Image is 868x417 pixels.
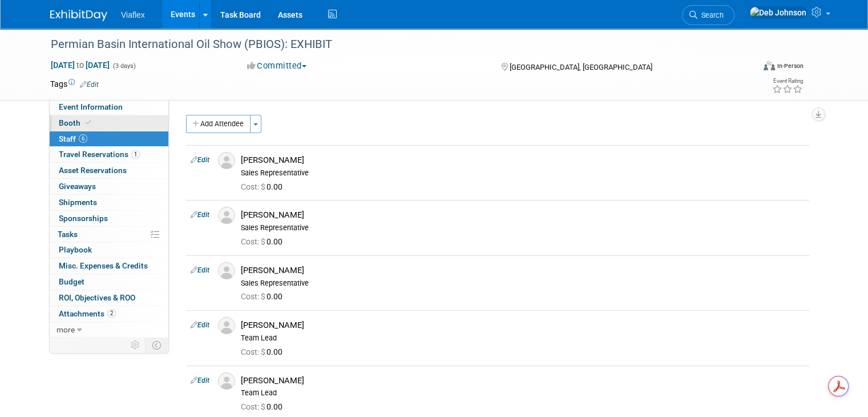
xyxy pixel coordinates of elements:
a: Event Information [50,99,168,115]
div: [PERSON_NAME] [241,210,805,220]
span: Viaflex [121,10,145,19]
span: Event Information [59,102,123,111]
span: Giveaways [59,182,96,191]
a: Travel Reservations1 [50,147,168,162]
a: ROI, Objectives & ROO [50,290,168,306]
span: Cost: $ [241,402,267,411]
a: Staff6 [50,131,168,147]
a: Booth [50,115,168,131]
span: (3 days) [112,62,136,70]
a: more [50,322,168,338]
span: 0.00 [241,402,287,411]
span: 0.00 [241,292,287,301]
div: Team Lead [241,388,805,398]
a: Edit [80,81,99,89]
a: Edit [191,376,209,384]
div: [PERSON_NAME] [241,155,805,166]
td: Personalize Event Tab Strip [126,338,146,352]
div: Event Rating [772,78,803,84]
span: [DATE] [DATE] [50,60,110,70]
a: Misc. Expenses & Credits [50,258,168,274]
div: Team Lead [241,334,805,343]
img: Deb Johnson [749,6,807,19]
span: 0.00 [241,237,287,246]
span: Asset Reservations [59,166,127,175]
div: Sales Representative [241,169,805,178]
span: Search [697,11,724,19]
span: Budget [59,277,84,286]
a: Playbook [50,242,168,258]
button: Add Attendee [186,115,251,133]
span: Cost: $ [241,237,267,246]
a: Edit [191,321,209,329]
img: Associate-Profile-5.png [218,152,235,169]
img: ExhibitDay [50,10,107,21]
div: Sales Representative [241,279,805,288]
span: Attachments [59,309,116,318]
img: Associate-Profile-5.png [218,372,235,390]
a: Tasks [50,227,168,242]
span: Shipments [59,198,97,207]
a: Shipments [50,195,168,210]
div: [PERSON_NAME] [241,265,805,276]
span: Cost: $ [241,347,267,356]
span: 2 [107,309,116,318]
span: Playbook [59,245,92,254]
button: Committed [243,60,311,72]
span: Staff [59,134,87,143]
span: 6 [79,134,87,143]
td: Tags [50,78,99,90]
span: Cost: $ [241,292,267,301]
a: Edit [191,211,209,219]
img: Associate-Profile-5.png [218,317,235,334]
a: Giveaways [50,179,168,194]
span: ROI, Objectives & ROO [59,293,135,302]
span: Misc. Expenses & Credits [59,261,148,270]
span: 0.00 [241,182,287,191]
span: Cost: $ [241,182,267,191]
span: Tasks [58,230,78,239]
img: Format-Inperson.png [764,61,775,70]
span: to [75,61,86,70]
div: [PERSON_NAME] [241,375,805,386]
span: Booth [59,118,94,127]
div: Event Format [692,59,804,77]
div: Permian Basin International Oil Show (PBIOS): EXHIBIT [47,34,740,55]
img: Associate-Profile-5.png [218,262,235,279]
td: Toggle Event Tabs [146,338,169,352]
span: Sponsorships [59,214,108,223]
div: [PERSON_NAME] [241,320,805,331]
img: Associate-Profile-5.png [218,207,235,224]
span: more [56,325,75,334]
a: Sponsorships [50,211,168,226]
a: Search [682,5,734,25]
a: Attachments2 [50,306,168,322]
span: Travel Reservations [59,150,140,159]
div: In-Person [777,62,804,70]
span: 1 [131,150,140,159]
span: 0.00 [241,347,287,356]
a: Edit [191,266,209,274]
i: Booth reservation complete [86,119,91,126]
a: Edit [191,156,209,164]
a: Budget [50,274,168,290]
div: Sales Representative [241,223,805,232]
span: [GEOGRAPHIC_DATA], [GEOGRAPHIC_DATA] [510,63,652,71]
a: Asset Reservations [50,163,168,178]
